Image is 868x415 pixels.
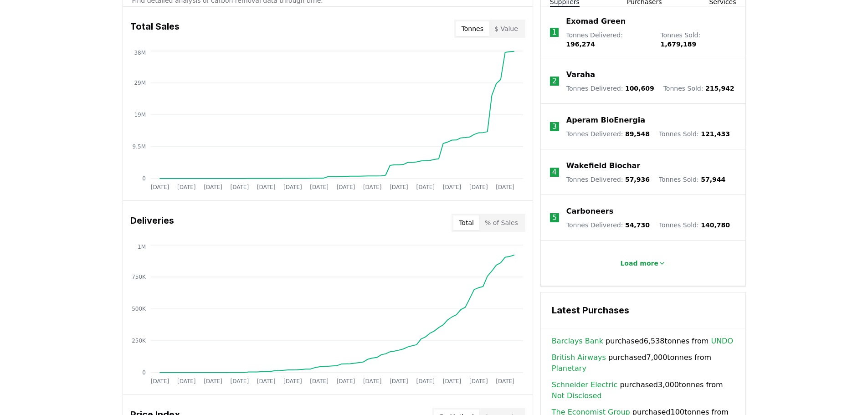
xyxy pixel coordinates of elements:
[390,184,408,190] tspan: [DATE]
[416,378,435,384] tspan: [DATE]
[442,184,461,190] tspan: [DATE]
[625,176,650,183] span: 57,936
[625,130,650,138] span: 89,548
[552,167,557,178] p: 4
[177,184,195,190] tspan: [DATE]
[552,390,602,401] a: Not Disclosed
[363,184,381,190] tspan: [DATE]
[363,378,381,384] tspan: [DATE]
[257,378,275,384] tspan: [DATE]
[552,363,586,374] a: Planetary
[625,85,654,92] span: 100,609
[134,112,146,118] tspan: 19M
[566,41,595,48] span: 196,274
[336,184,355,190] tspan: [DATE]
[138,244,146,250] tspan: 1M
[469,184,488,190] tspan: [DATE]
[132,143,145,150] tspan: 9.5M
[566,175,650,184] p: Tonnes Delivered :
[134,80,146,86] tspan: 29M
[552,336,603,347] a: Barclays Bank
[701,176,725,183] span: 57,944
[552,121,557,132] p: 3
[496,378,514,384] tspan: [DATE]
[283,378,302,384] tspan: [DATE]
[310,378,329,384] tspan: [DATE]
[150,184,169,190] tspan: [DATE]
[456,21,489,36] button: Tonnes
[130,20,180,38] h3: Total Sales
[132,338,146,344] tspan: 250K
[230,378,249,384] tspan: [DATE]
[659,129,730,138] p: Tonnes Sold :
[566,69,595,80] a: Varaha
[416,184,435,190] tspan: [DATE]
[711,336,733,347] a: UNDO
[552,303,734,317] h3: Latest Purchases
[659,220,730,230] p: Tonnes Sold :
[663,84,734,93] p: Tonnes Sold :
[566,16,626,27] a: Exomad Green
[230,184,249,190] tspan: [DATE]
[552,352,734,374] span: purchased 7,000 tonnes from
[150,378,169,384] tspan: [DATE]
[701,130,730,138] span: 121,433
[552,379,617,390] a: Schneider Electric
[130,214,174,232] h3: Deliveries
[142,175,146,182] tspan: 0
[566,220,650,230] p: Tonnes Delivered :
[566,84,654,93] p: Tonnes Delivered :
[613,254,673,272] button: Load more
[496,184,514,190] tspan: [DATE]
[625,221,650,229] span: 54,730
[134,50,146,56] tspan: 38M
[479,215,524,230] button: % of Sales
[336,378,355,384] tspan: [DATE]
[620,259,658,268] p: Load more
[566,129,650,138] p: Tonnes Delivered :
[442,378,461,384] tspan: [DATE]
[552,336,733,347] span: purchased 6,538 tonnes from
[552,76,557,87] p: 2
[390,378,408,384] tspan: [DATE]
[204,184,222,190] tspan: [DATE]
[453,215,479,230] button: Total
[660,31,736,49] p: Tonnes Sold :
[566,115,645,126] a: Aperam BioEnergia
[705,85,734,92] span: 215,942
[132,274,146,280] tspan: 750K
[489,21,524,36] button: $ Value
[660,41,696,48] span: 1,679,189
[177,378,195,384] tspan: [DATE]
[552,212,557,223] p: 5
[566,160,640,171] a: Wakefield Biochar
[552,352,606,363] a: British Airways
[469,378,488,384] tspan: [DATE]
[566,206,613,217] a: Carboneers
[257,184,275,190] tspan: [DATE]
[204,378,222,384] tspan: [DATE]
[283,184,302,190] tspan: [DATE]
[659,175,725,184] p: Tonnes Sold :
[701,221,730,229] span: 140,780
[552,27,556,38] p: 1
[552,379,734,401] span: purchased 3,000 tonnes from
[566,31,651,49] p: Tonnes Delivered :
[132,306,146,312] tspan: 500K
[142,369,146,376] tspan: 0
[310,184,329,190] tspan: [DATE]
